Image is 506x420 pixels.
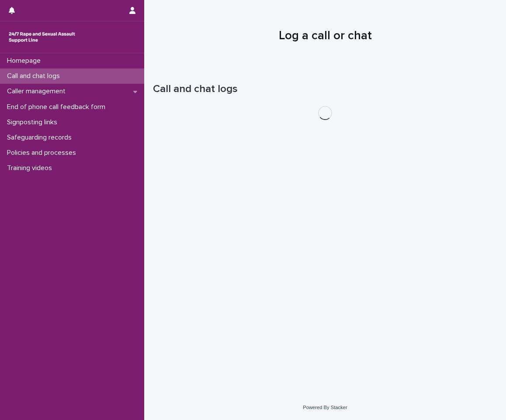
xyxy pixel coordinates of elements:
[3,72,67,80] p: Call and chat logs
[153,29,497,44] h1: Log a call or chat
[3,103,112,111] p: End of phone call feedback form
[3,149,83,157] p: Policies and processes
[3,57,48,65] p: Homepage
[3,133,79,142] p: Safeguarding records
[153,83,497,96] h1: Call and chat logs
[3,87,73,96] p: Caller management
[303,405,347,410] a: Powered By Stacker
[7,28,77,46] img: rhQMoQhaT3yELyF149Cw
[3,118,64,126] p: Signposting links
[3,164,59,172] p: Training videos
